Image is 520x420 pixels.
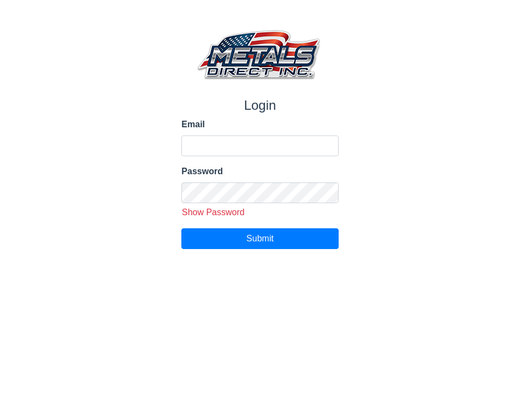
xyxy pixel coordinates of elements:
button: Show Password [178,205,249,220]
h1: Login [181,98,338,114]
button: Submit [181,228,338,249]
label: Email [181,118,338,131]
span: Submit [246,234,274,243]
label: Password [181,165,338,178]
span: Show Password [182,208,245,217]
